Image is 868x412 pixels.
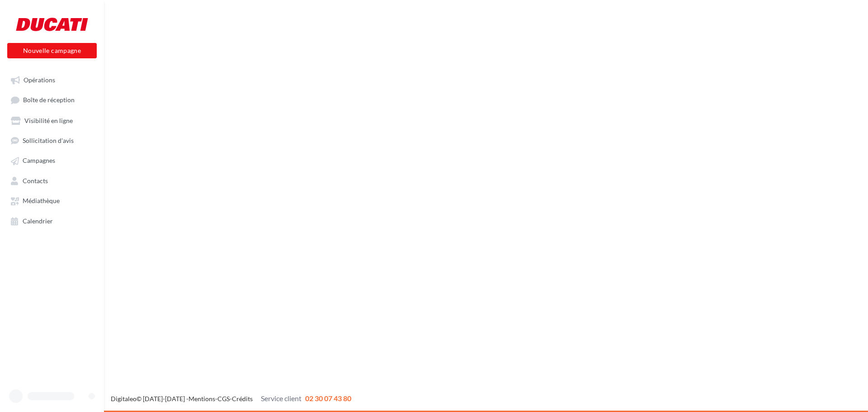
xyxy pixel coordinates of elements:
span: Opérations [24,76,55,84]
span: 02 30 07 43 80 [305,394,351,403]
span: Contacts [23,177,48,185]
button: Nouvelle campagne [7,43,97,58]
a: Visibilité en ligne [5,112,99,128]
span: Campagnes [23,157,55,165]
a: Boîte de réception [5,91,99,108]
span: Médiathèque [23,197,60,205]
a: Digitaleo [111,395,137,403]
a: Contacts [5,172,99,189]
a: Mentions [189,395,215,403]
a: Sollicitation d'avis [5,132,99,148]
span: Calendrier [23,217,53,225]
span: Boîte de réception [23,96,75,104]
span: Visibilité en ligne [24,117,73,124]
a: CGS [217,395,230,403]
a: Médiathèque [5,192,99,208]
span: Service client [261,394,302,403]
a: Crédits [232,395,253,403]
a: Campagnes [5,152,99,168]
span: Sollicitation d'avis [23,137,74,144]
a: Calendrier [5,213,99,229]
span: © [DATE]-[DATE] - - - [111,395,351,403]
a: Opérations [5,71,99,88]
